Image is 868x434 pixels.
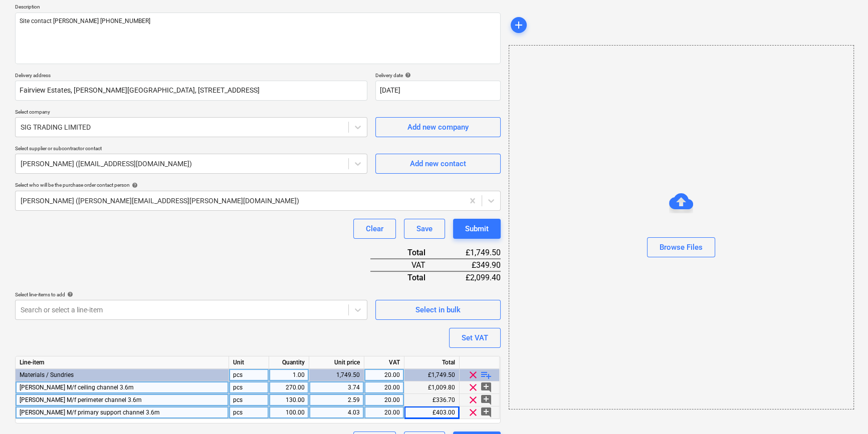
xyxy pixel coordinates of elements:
[370,271,442,283] div: Total
[368,394,400,406] div: 20.00
[467,369,479,381] span: clear
[15,4,501,12] p: Description
[20,384,134,391] span: Knauf M/f ceiling channel 3.6m
[229,394,269,406] div: pcs
[467,394,479,406] span: clear
[15,291,367,298] div: Select line-items to add
[416,222,432,235] div: Save
[15,81,367,101] input: Delivery address
[647,237,715,257] button: Browse Files
[15,109,367,117] p: Select company
[404,369,460,381] div: £1,749.50
[353,219,396,239] button: Clear
[403,72,411,78] span: help
[375,117,501,137] button: Add new company
[15,145,367,154] p: Select supplier or subcontractor contact
[130,182,138,188] span: help
[480,394,492,406] span: add_comment
[467,406,479,418] span: clear
[462,331,488,344] div: Set VAT
[313,381,360,394] div: 3.74
[273,381,305,394] div: 270.00
[229,381,269,394] div: pcs
[375,72,501,79] div: Delivery date
[313,369,360,381] div: 1,749.50
[15,72,367,81] p: Delivery address
[15,182,501,188] div: Select who will be the purchase order contact person
[480,406,492,418] span: add_comment
[15,13,501,64] textarea: Site contact [PERSON_NAME] [PHONE_NUMBER]
[269,356,309,369] div: Quantity
[16,356,229,369] div: Line-item
[368,369,400,381] div: 20.00
[370,259,442,271] div: VAT
[480,369,492,381] span: playlist_add
[366,222,383,235] div: Clear
[368,381,400,394] div: 20.00
[229,356,269,369] div: Unit
[415,303,461,316] div: Select in bulk
[513,19,525,31] span: add
[441,259,500,271] div: £349.90
[364,356,404,369] div: VAT
[368,406,400,419] div: 20.00
[229,406,269,419] div: pcs
[273,406,305,419] div: 100.00
[453,219,501,239] button: Submit
[273,394,305,406] div: 130.00
[467,381,479,393] span: clear
[375,81,501,101] input: Delivery date not specified
[313,406,360,419] div: 4.03
[375,300,501,320] button: Select in bulk
[20,396,142,403] span: Knauf M/f perimeter channel 3.6m
[375,154,501,174] button: Add new contact
[20,371,74,378] span: Materials / Sundries
[370,247,442,259] div: Total
[441,271,500,283] div: £2,099.40
[404,381,460,394] div: £1,009.80
[441,247,500,259] div: £1,749.50
[407,121,469,134] div: Add new company
[818,386,868,434] iframe: Chat Widget
[404,219,445,239] button: Save
[313,394,360,406] div: 2.59
[449,328,501,348] button: Set VAT
[309,356,364,369] div: Unit price
[410,157,466,170] div: Add new contact
[273,369,305,381] div: 1.00
[509,45,854,409] div: Browse Files
[65,291,73,297] span: help
[404,356,460,369] div: Total
[20,409,160,416] span: Knauf M/f primary support channel 3.6m
[465,222,489,235] div: Submit
[480,381,492,393] span: add_comment
[660,241,703,254] div: Browse Files
[229,369,269,381] div: pcs
[404,394,460,406] div: £336.70
[404,406,460,419] div: £403.00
